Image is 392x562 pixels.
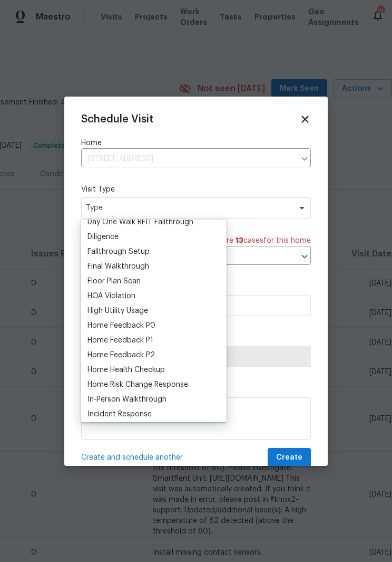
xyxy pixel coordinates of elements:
[87,246,150,257] div: Fallthrough Setup
[87,409,152,420] div: Incident Response
[87,261,149,272] div: Final Walkthrough
[87,394,166,405] div: In-Person Walkthrough
[81,184,311,195] label: Visit Type
[87,291,135,301] div: HOA Violation
[87,350,155,360] div: Home Feedback P2
[299,113,311,125] span: Close
[81,151,295,167] input: Enter in an address
[87,276,141,287] div: Floor Plan Scan
[87,320,155,331] div: Home Feedback P0
[86,203,291,213] span: Type
[87,232,119,242] div: Diligence
[81,114,153,125] span: Schedule Visit
[81,138,311,148] label: Home
[87,365,165,375] div: Home Health Checkup
[87,217,193,227] div: Day One Walk REIT Fallthrough
[297,249,312,264] button: Open
[202,235,311,246] span: There are case s for this home
[87,335,153,346] div: Home Feedback P1
[81,452,183,463] span: Create and schedule another
[87,306,148,316] div: High Utility Usage
[268,448,311,468] button: Create
[276,451,302,464] span: Create
[87,379,188,390] div: Home Risk Change Response
[236,237,243,244] span: 13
